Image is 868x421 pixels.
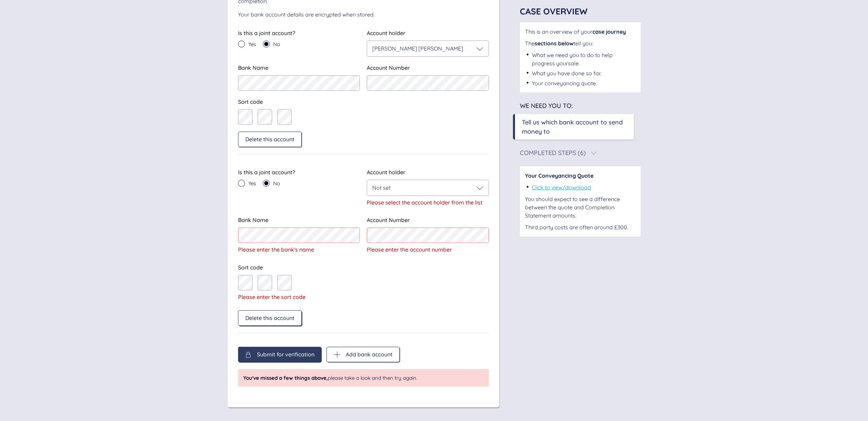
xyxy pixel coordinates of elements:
[532,51,635,67] div: What we need you to do to help progress your sale .
[372,184,390,191] span: Not set
[532,69,601,77] div: What you have done so far.
[520,102,573,110] span: We need you to:
[532,184,591,191] a: Click to view/download
[535,40,574,47] span: sections below
[257,351,314,357] span: Submit for verification
[238,293,306,300] span: Please enter the sort code
[238,264,263,271] span: Sort code
[248,42,256,47] span: Yes
[525,172,593,179] span: Your Conveyancing Quote
[238,10,489,19] div: Your bank account details are encrypted when stored.
[367,64,410,71] span: Account Number
[532,79,597,87] div: Your conveyancing quote.
[525,223,635,231] div: Third party costs are often around £300.
[238,169,295,176] span: Is this a joint account?
[367,30,405,36] span: Account holder
[367,169,405,176] span: Account holder
[245,136,294,142] span: Delete this account
[520,150,586,156] div: Completed Steps (6)
[273,181,280,186] span: No
[367,199,483,206] span: Please select the account holder from the list
[245,315,294,321] span: Delete this account
[238,98,263,105] span: Sort code
[525,195,635,220] div: You should expect to see a difference between the quote and Completion Statement amounts.
[372,45,463,52] span: [PERSON_NAME] [PERSON_NAME]
[346,351,393,357] span: Add bank account
[273,42,280,47] span: No
[248,181,256,186] span: Yes
[243,375,328,381] span: You've missed a few things above,
[238,64,268,71] span: Bank Name
[367,246,452,253] span: Please enter the account number
[522,118,629,136] div: Tell us which bank account to send money to
[243,374,417,381] span: please take a look and then try again.
[520,6,588,16] span: Case Overview
[367,217,410,223] span: Account Number
[238,246,314,253] span: Please enter the bank's name
[238,217,268,223] span: Bank Name
[238,30,295,36] span: Is this a joint account?
[525,27,635,36] div: This is an overview of your .
[592,28,626,35] span: case journey
[525,39,635,47] div: The tell you:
